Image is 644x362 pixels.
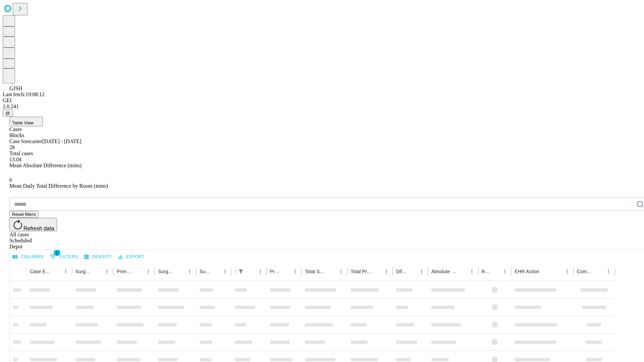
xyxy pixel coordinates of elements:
span: Mean Absolute Difference (mins) [9,163,82,168]
button: Refresh data [9,218,57,231]
button: @ [3,110,13,117]
div: Surgery Date [200,269,210,274]
div: Surgery Name [158,269,175,274]
button: Sort [327,267,336,276]
button: Menu [604,267,613,276]
div: Comments [577,269,594,274]
button: Menu [382,267,391,276]
button: Menu [144,267,153,276]
button: Sort [52,267,61,276]
button: Sort [491,267,500,276]
div: EHR Action [515,269,539,274]
div: Total Scheduled Duration [305,269,326,274]
div: 1 active filter [236,267,246,276]
span: [DATE] - [DATE] [42,138,81,144]
button: Density [83,252,114,262]
button: Menu [220,267,230,276]
button: Menu [562,267,572,276]
button: Show filters [48,251,80,262]
button: Sort [594,267,604,276]
button: Sort [134,267,144,276]
button: Menu [102,267,112,276]
button: Export [116,252,146,262]
div: Case Epic Id [30,269,51,274]
span: Case forecaster [9,138,42,144]
span: Total cases [9,150,33,156]
span: Reset filters [12,212,36,217]
button: Sort [93,267,102,276]
button: Sort [458,267,467,276]
button: Menu [256,267,265,276]
span: 1 [54,249,60,256]
button: Menu [467,267,477,276]
span: 28 [9,144,15,150]
span: Refresh data [23,226,54,231]
button: Sort [540,267,549,276]
button: Sort [372,267,382,276]
span: Mean Daily Total Difference by Room (mins) [9,183,108,189]
div: Resolved in EHR [482,269,490,274]
button: Reset filters [9,211,38,218]
div: Absolute Difference [431,269,457,274]
div: Primary Service [117,269,133,274]
button: Menu [336,267,345,276]
span: @ [5,111,10,116]
button: Sort [281,267,290,276]
div: Scheduled In Room Duration [235,269,235,274]
button: Sort [408,267,417,276]
div: GEI [3,98,641,104]
button: Sort [211,267,220,276]
button: Menu [290,267,300,276]
button: Show filters [236,267,246,276]
div: Total Predicted Duration [351,269,372,274]
button: Menu [500,267,509,276]
span: 6 [9,177,12,183]
div: 2.0.241 [3,104,641,110]
button: Menu [61,267,70,276]
span: GJSH [9,85,22,91]
span: Table View [12,120,34,125]
button: Menu [417,267,426,276]
span: 13.04 [9,157,21,162]
button: Menu [185,267,195,276]
div: Difference [396,269,407,274]
button: Sort [246,267,256,276]
div: Predicted In Room Duration [270,269,281,274]
button: Table View [9,117,43,126]
button: Select columns [11,252,45,262]
span: Last fetch: 19:08:12 [3,92,45,97]
div: Surgeon Name [75,269,92,274]
button: Sort [176,267,185,276]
